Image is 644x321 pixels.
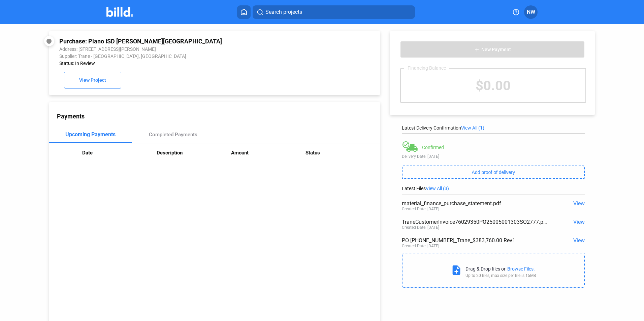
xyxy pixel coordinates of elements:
button: New Payment [400,41,585,58]
button: NW [524,5,538,19]
div: Address: [STREET_ADDRESS][PERSON_NAME] [59,46,308,52]
span: View [573,237,585,244]
div: $0.00 [401,69,585,102]
span: Add proof of delivery [472,170,515,175]
div: material_finance_purchase_statement.pdf [402,200,548,207]
th: Description [157,143,231,162]
th: Status [305,143,380,162]
div: Status: In Review [59,61,308,66]
div: Confirmed [422,145,444,150]
div: Latest Delivery Confirmation [402,125,585,131]
div: PO [PHONE_NUMBER]_Trane_$383,760.00 Rev1 [402,237,548,244]
span: NW [527,8,535,16]
div: Up to 20 files, max size per file is 15MB [465,273,536,278]
th: Date [82,143,157,162]
div: Latest Files [402,186,585,191]
span: View [573,200,585,207]
span: View [573,219,585,225]
div: Upcoming Payments [65,131,116,138]
span: Search projects [265,8,302,16]
span: New Payment [481,47,511,52]
mat-icon: add [474,47,480,52]
div: Created Date: [DATE] [402,225,439,230]
span: View Project [79,78,106,83]
div: Purchase: Plano ISD [PERSON_NAME][GEOGRAPHIC_DATA] [59,38,308,45]
span: View All (3) [426,186,449,191]
div: Financing Balance [404,65,449,71]
img: Billd Company Logo [106,7,133,17]
mat-icon: note_add [451,264,462,276]
div: Created Date: [DATE] [402,244,439,248]
div: Drag & Drop files or [465,266,506,272]
div: Browse Files. [507,266,535,272]
span: View All (1) [461,125,484,131]
div: Created Date: [DATE] [402,207,439,211]
div: TraneCustomerInvoice76029350PO25005001303SO2777.pdf [402,219,548,225]
div: Completed Payments [149,132,197,138]
th: Amount [231,143,305,162]
div: Delivery Date: [DATE] [402,154,585,159]
div: Payments [57,113,380,120]
div: Supplier: Trane - [GEOGRAPHIC_DATA], [GEOGRAPHIC_DATA] [59,53,308,59]
button: Search projects [253,5,415,19]
button: View Project [64,72,121,88]
button: Add proof of delivery [402,166,585,179]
